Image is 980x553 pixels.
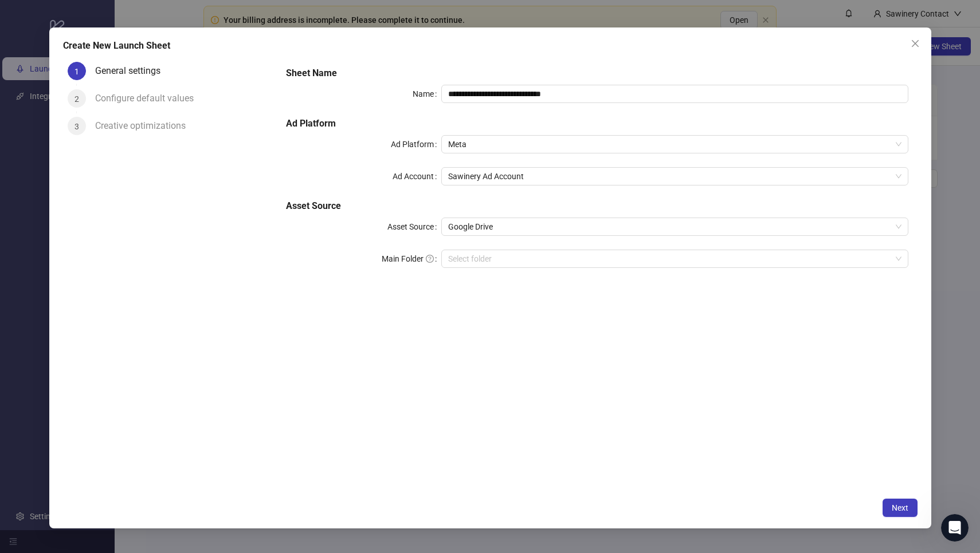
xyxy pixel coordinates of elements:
[391,135,441,153] label: Ad Platform
[941,514,969,542] iframe: Intercom live chat
[285,199,908,213] h5: Asset Source
[892,504,908,513] span: Next
[95,89,203,108] div: Configure default values
[75,94,79,104] span: 2
[441,85,908,103] input: Name
[911,39,920,48] span: close
[95,62,170,80] div: General settings
[75,67,79,76] span: 1
[426,255,434,263] span: question-circle
[906,34,924,53] button: Close
[75,122,79,131] span: 3
[63,39,918,53] div: Create New Launch Sheet
[448,168,901,185] span: Sawinery Ad Account
[448,136,901,153] span: Meta
[285,66,908,80] h5: Sheet Name
[393,167,441,185] label: Ad Account
[285,117,908,131] h5: Ad Platform
[387,218,441,236] label: Asset Source
[382,250,441,268] label: Main Folder
[883,499,918,518] button: Next
[448,218,901,235] span: Google Drive
[95,117,195,135] div: Creative optimizations
[413,85,441,103] label: Name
